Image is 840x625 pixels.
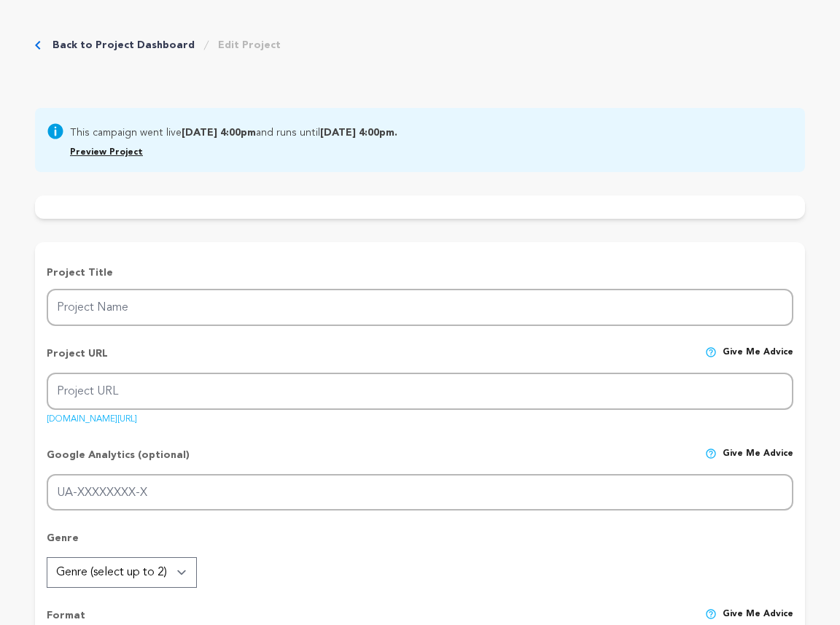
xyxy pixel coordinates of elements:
[47,346,108,373] p: Project URL
[47,531,793,557] p: Genre
[47,474,793,511] input: UA-XXXXXXXX-X
[47,265,793,280] p: Project Title
[70,123,397,140] span: This campaign went live and runs until
[705,346,717,358] img: help-circle.svg
[47,289,793,326] input: Project Name
[35,38,281,53] div: Breadcrumb
[47,448,190,474] p: Google Analytics (optional)
[723,346,793,373] span: Give me advice
[705,448,717,459] img: help-circle.svg
[52,38,195,53] a: Back to Project Dashboard
[705,608,717,620] img: help-circle.svg
[218,38,281,53] a: Edit Project
[70,148,143,157] a: Preview Project
[182,128,256,138] b: [DATE] 4:00pm
[47,409,137,424] a: [DOMAIN_NAME][URL]
[320,128,397,138] b: [DATE] 4:00pm.
[723,448,793,474] span: Give me advice
[47,373,793,410] input: Project URL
